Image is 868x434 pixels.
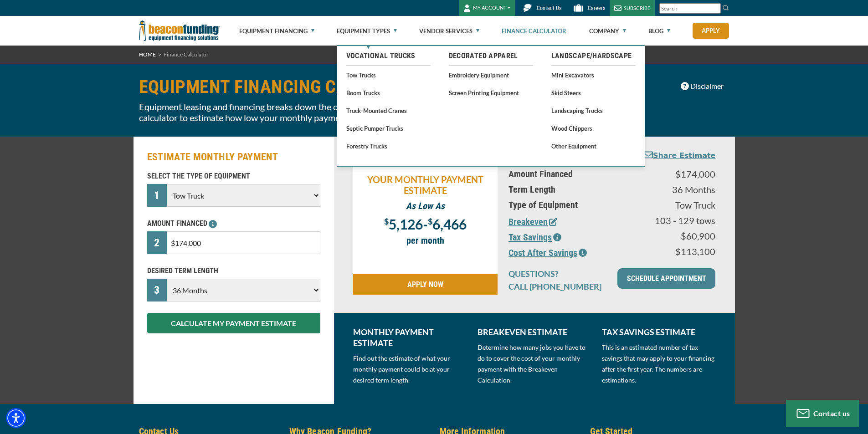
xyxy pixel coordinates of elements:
a: Wood Chippers [551,123,636,134]
span: $ [384,216,389,226]
a: Other Equipment [551,140,636,152]
p: Tow Truck [636,199,715,210]
a: Company [589,16,626,46]
button: Disclaimer [675,77,729,95]
p: YOUR MONTHLY PAYMENT ESTIMATE [358,174,493,196]
p: DESIRED TERM LENGTH [147,266,320,276]
h1: EQUIPMENT FINANCING CALCULATOR [139,77,629,97]
p: Type of Equipment [508,199,625,210]
a: Septic Pumper Trucks [346,123,431,134]
p: Term Length [508,184,625,195]
span: $ [428,216,432,226]
input: Search [659,3,721,14]
span: Disclaimer [690,81,724,92]
a: Apply [693,23,729,39]
p: 36 Months [636,184,715,195]
p: SELECT THE TYPE OF EQUIPMENT [147,171,320,182]
span: Contact Us [537,5,561,11]
a: Decorated Apparel [449,51,533,61]
a: Vocational Trucks [346,51,431,61]
a: Landscape/Hardscape [551,51,636,61]
p: - [358,216,493,230]
p: This is an estimated number of tax savings that may apply to your financing after the first year.... [602,342,715,386]
button: Breakeven [508,215,557,229]
a: Equipment Types [337,16,397,46]
a: APPLY NOW [353,274,498,295]
div: 3 [147,279,167,301]
a: Mini Excavators [551,69,636,81]
img: Beacon Funding Corporation logo [139,16,220,46]
a: HOME [139,51,156,58]
a: SCHEDULE APPOINTMENT [617,268,715,289]
p: Equipment leasing and financing breaks down the cost of equipment into low monthly payments over ... [139,101,629,123]
h2: ESTIMATE MONTHLY PAYMENT [147,150,320,164]
a: Boom Trucks [346,87,431,98]
a: Screen Printing Equipment [449,87,533,98]
p: BREAKEVEN ESTIMATE [478,327,591,337]
button: Cost After Savings [508,246,587,260]
p: TAX SAVINGS ESTIMATE [602,327,715,337]
button: Contact us [786,400,859,427]
span: 5,126 [389,216,423,232]
p: Find out the estimate of what your monthly payment could be at your desired term length. [353,353,467,386]
p: per month [358,235,493,246]
a: Forestry Trucks [346,140,431,152]
button: Tax Savings [508,230,561,244]
p: QUESTIONS? [508,268,606,279]
p: $113,100 [636,246,715,257]
a: Truck-Mounted Cranes [346,105,431,116]
p: 103 - 129 tows [636,215,715,226]
p: MONTHLY PAYMENT ESTIMATE [353,327,467,348]
p: Amount Financed [508,168,625,179]
p: CALL [PHONE_NUMBER] [508,281,606,292]
div: 1 [147,184,167,207]
input: $ [167,231,320,254]
button: Share Estimate [644,150,716,162]
p: As Low As [358,200,493,211]
img: Search [722,4,729,11]
a: Equipment Financing [239,16,314,46]
p: $174,000 [636,168,715,179]
span: Finance Calculator [164,51,209,58]
a: Vendor Services [419,16,479,46]
span: Careers [588,5,605,11]
button: CALCULATE MY PAYMENT ESTIMATE [147,313,320,333]
a: Clear search text [711,5,719,12]
a: Finance Calculator [502,16,566,46]
p: $60,900 [636,230,715,241]
p: Determine how many jobs you have to do to cover the cost of your monthly payment with the Breakev... [478,342,591,386]
a: Skid Steers [551,87,636,98]
p: AMOUNT FINANCED [147,218,320,229]
a: Embroidery Equipment [449,69,533,81]
a: Tow Trucks [346,69,431,81]
div: 2 [147,231,167,254]
span: 6,466 [432,216,467,232]
a: Landscaping Trucks [551,105,636,116]
a: Blog [648,16,670,46]
div: Accessibility Menu [6,408,26,428]
span: Contact us [813,409,850,418]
